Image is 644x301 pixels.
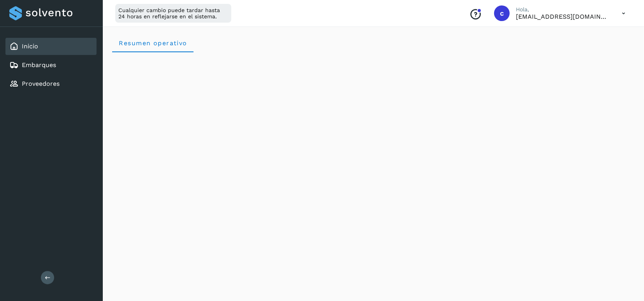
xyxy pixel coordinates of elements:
div: Inicio [5,38,97,55]
div: Cualquier cambio puede tardar hasta 24 horas en reflejarse en el sistema. [115,4,231,23]
p: Hola, [516,6,609,13]
div: Embarques [5,57,97,74]
a: Inicio [22,42,38,50]
span: Resumen operativo [118,39,187,47]
div: Proveedores [5,75,97,92]
p: cavila@niagarawater.com [516,13,609,20]
a: Proveedores [22,80,60,87]
a: Embarques [22,61,56,69]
